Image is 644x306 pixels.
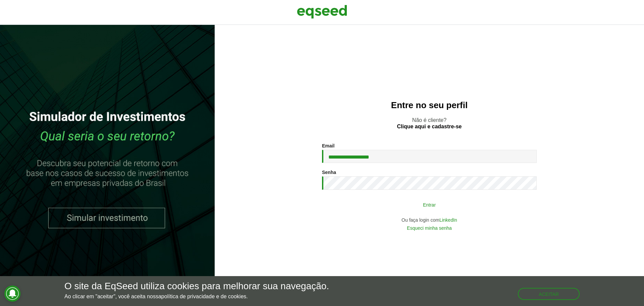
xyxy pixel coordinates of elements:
[407,226,452,230] a: Esqueci minha senha
[64,281,329,292] h5: O site da EqSeed utiliza cookies para melhorar sua navegação.
[161,294,247,299] a: política de privacidade e de cookies
[228,100,631,110] h2: Entre no seu perfil
[322,218,537,222] div: Ou faça login com
[322,143,334,148] label: Email
[64,293,329,300] p: Ao clicar em "aceitar", você aceita nossa .
[342,198,517,211] button: Entrar
[297,3,347,20] img: EqSeed Logo
[322,170,336,175] label: Senha
[439,218,457,222] a: LinkedIn
[228,117,631,130] p: Não é cliente?
[518,288,580,300] button: Aceitar
[397,124,462,129] a: Clique aqui e cadastre-se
